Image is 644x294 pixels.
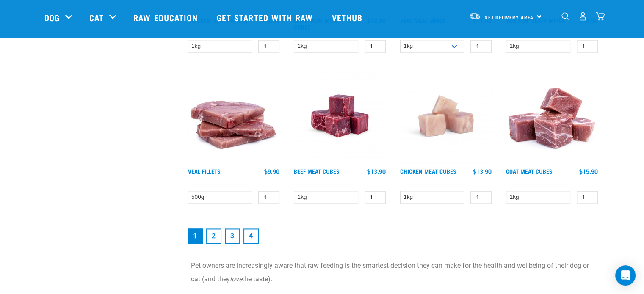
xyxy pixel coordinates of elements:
[294,170,340,173] a: Beef Meat Cubes
[504,68,600,164] img: 1184 Wild Goat Meat Cubes Boneless 01
[367,168,386,175] div: $13.90
[578,12,587,21] img: user.png
[243,228,259,244] a: Goto page 4
[125,0,208,34] a: Raw Education
[577,191,598,204] input: 1
[470,191,492,204] input: 1
[561,12,569,20] img: home-icon-1@2x.png
[506,170,553,173] a: Goat Meat Cubes
[615,265,636,286] div: Open Intercom Messenger
[208,0,323,34] a: Get started with Raw
[400,170,456,173] a: Chicken Meat Cubes
[485,16,534,19] span: Set Delivery Area
[365,191,386,204] input: 1
[186,68,282,164] img: Stack Of Raw Veal Fillets
[264,168,279,175] div: $9.90
[44,11,60,24] a: Dog
[398,68,494,164] img: Chicken meat
[186,227,600,245] nav: pagination
[577,40,598,53] input: 1
[258,191,279,204] input: 1
[470,40,492,53] input: 1
[579,168,598,175] div: $15.90
[188,170,221,173] a: Veal Fillets
[292,68,388,164] img: Beef Meat Cubes 1669
[206,228,221,244] a: Goto page 2
[596,12,605,21] img: home-icon@2x.png
[230,275,242,283] em: love
[473,168,492,175] div: $13.90
[258,40,279,53] input: 1
[365,40,386,53] input: 1
[89,11,104,24] a: Cat
[191,259,595,286] p: Pet owners are increasingly aware that raw feeding is the smartest decision they can make for the...
[225,228,240,244] a: Goto page 3
[188,228,203,244] a: Page 1
[323,0,373,34] a: Vethub
[469,12,481,20] img: van-moving.png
